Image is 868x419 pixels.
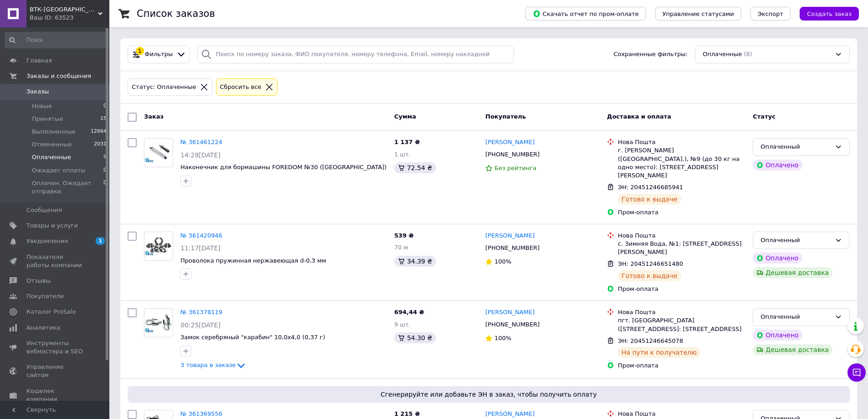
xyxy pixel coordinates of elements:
[180,362,236,368] span: 3 товара в заказе
[26,324,60,332] span: Аналитика
[197,46,514,63] input: Поиск по номеру заказа, ФИО покупателя, номеру телефона, Email, номеру накладной
[180,410,222,417] a: № 361369556
[485,138,534,147] a: [PERSON_NAME]
[800,7,859,21] button: Создать заказ
[483,149,541,160] div: [PHONE_NUMBER]
[394,332,436,343] div: 54.30 ₴
[807,10,852,17] span: Создать заказ
[485,232,534,240] a: [PERSON_NAME]
[94,140,107,149] span: 2031
[26,339,84,356] span: Инструменты вебмастера и SEO
[180,244,221,252] span: 11:17[DATE]
[32,128,76,136] span: Выполненные
[32,179,103,196] span: Оплачен. Ожидает отправки
[760,236,831,245] div: Оплаченный
[103,102,107,110] span: 0
[483,319,541,331] div: [PHONE_NUMBER]
[485,113,526,120] span: Покупатель
[791,10,859,17] a: Создать заказ
[26,277,51,285] span: Отзывы
[137,8,215,19] h1: Список заказов
[618,240,745,256] div: с. Зимняя Вода, №1: [STREET_ADDRESS][PERSON_NAME]
[32,115,63,123] span: Принятые
[91,128,107,136] span: 12664
[485,410,534,419] a: [PERSON_NAME]
[130,83,198,92] div: Статус: Оплаченные
[180,151,221,159] span: 14:28[DATE]
[394,139,420,145] span: 1 137 ₴
[144,232,173,261] a: Фото товару
[5,32,108,48] input: Поиск
[394,113,416,120] span: Сумма
[663,10,734,17] span: Управление статусами
[753,160,802,171] div: Оплачено
[96,237,105,245] span: 1
[753,113,776,120] span: Статус
[618,316,745,333] div: пгт. [GEOGRAPHIC_DATA] ([STREET_ADDRESS]: [STREET_ADDRESS]
[144,113,164,120] span: Заказ
[753,330,802,341] div: Оплачено
[394,162,436,173] div: 72.54 ₴
[26,222,78,230] span: Товары и услуги
[100,115,107,123] span: 15
[494,165,536,171] span: Без рейтинга
[180,362,247,368] a: 3 товара в заказе
[180,334,325,341] a: Замок серебряный "карабин" 10,0х4,0 (0,37 г)
[26,237,68,245] span: Уведомления
[753,253,802,264] div: Оплачено
[750,7,791,21] button: Экспорт
[26,253,84,269] span: Показатели работы компании
[618,138,745,146] div: Нова Пошта
[145,50,173,59] span: Фильтры
[144,313,173,333] img: Фото товару
[180,139,222,145] a: № 361461224
[32,140,72,149] span: Отмененные
[394,232,414,239] span: 539 ₴
[618,184,683,191] span: ЭН: 20451246685941
[394,256,436,267] div: 34.39 ₴
[144,143,173,163] img: Фото товару
[494,258,511,265] span: 100%
[218,83,263,92] div: Сбросить все
[533,10,639,18] span: Скачать отчет по пром-оплате
[26,292,64,300] span: Покупатели
[30,5,98,14] span: ВТК-ОДЕССА - все для ювелиров
[30,14,109,22] div: Ваш ID: 63523
[753,344,832,355] div: Дешевая доставка
[525,7,646,21] button: Скачать отчет по пром-оплате
[180,164,387,171] a: Наконечник для бормашины FOREDOM №30 ([GEOGRAPHIC_DATA])
[758,10,783,17] span: Экспорт
[618,308,745,316] div: Нова Пошта
[760,312,831,322] div: Оплаченный
[26,308,76,316] span: Каталог ProSale
[180,232,222,239] a: № 361420946
[494,335,511,341] span: 100%
[618,260,683,267] span: ЭН: 20451246651480
[32,166,86,175] span: Ожидает оплаты
[613,50,688,59] span: Сохраненные фильтры:
[847,363,866,382] button: Чат с покупателем
[180,321,221,329] span: 00:25[DATE]
[131,390,846,399] span: Сгенерируйте или добавьте ЭН в заказ, чтобы получить оплату
[618,194,681,205] div: Готово к выдаче
[144,138,173,167] a: Фото товару
[618,362,745,370] div: Пром-оплата
[485,308,534,317] a: [PERSON_NAME]
[760,142,831,152] div: Оплаченный
[618,208,745,217] div: Пром-оплата
[753,267,832,278] div: Дешевая доставка
[618,410,745,418] div: Нова Пошта
[26,57,52,65] span: Главная
[26,88,49,96] span: Заказы
[394,410,420,417] span: 1 215 ₴
[483,242,541,254] div: [PHONE_NUMBER]
[180,257,326,264] a: Проволока пружинная нержавеющая d-0,3 мм
[136,47,144,55] div: 1
[618,270,681,281] div: Готово к выдаче
[26,363,84,379] span: Управление сайтом
[144,236,173,256] img: Фото товару
[607,113,671,120] span: Доставка и оплата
